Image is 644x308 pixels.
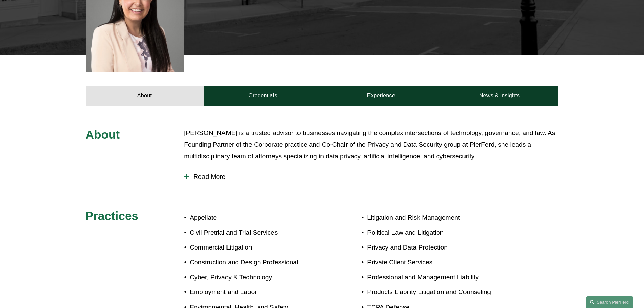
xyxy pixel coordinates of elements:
a: Search this site [586,296,633,308]
p: [PERSON_NAME] is a trusted advisor to businesses navigating the complex intersections of technolo... [184,127,558,162]
p: Cyber, Privacy & Technology [190,271,322,283]
span: Practices [86,209,139,222]
p: Privacy and Data Protection [367,242,519,254]
a: Credentials [204,86,322,106]
p: Products Liability Litigation and Counseling [367,286,519,298]
span: About [86,128,120,141]
p: Professional and Management Liability [367,271,519,283]
p: Litigation and Risk Management [367,212,519,224]
span: Read More [189,173,558,181]
p: Employment and Labor [190,286,322,298]
p: Appellate [190,212,322,224]
a: Experience [322,86,440,106]
button: Read More [184,168,558,186]
p: Construction and Design Professional [190,257,322,268]
p: Commercial Litigation [190,242,322,254]
a: News & Insights [440,86,558,106]
p: Civil Pretrial and Trial Services [190,227,322,239]
p: Private Client Services [367,257,519,268]
p: Political Law and Litigation [367,227,519,239]
a: About [86,86,204,106]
